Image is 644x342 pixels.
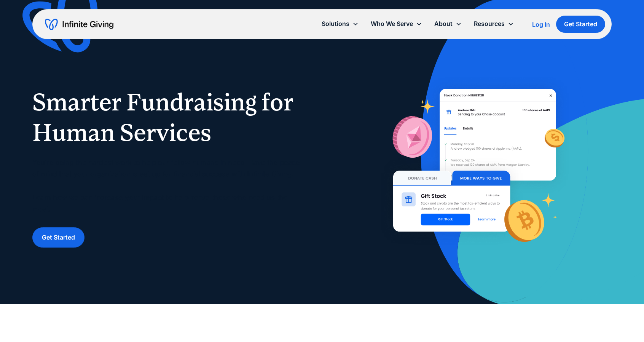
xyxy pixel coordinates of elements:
div: Resources [474,19,505,29]
div: About [434,19,453,29]
div: Who We Serve [371,19,413,29]
div: Solutions [322,19,349,29]
a: Get Started [556,16,605,33]
img: nonprofit donation platform for faith-based organizations and ministries [378,73,572,261]
div: Log In [532,21,550,27]
a: Get Started [32,227,84,248]
a: Log In [532,20,550,29]
strong: Learn how we can increase your impact to help serve those who need us the most. [32,193,287,213]
h1: Smarter Fundraising for Human Services [32,87,307,148]
p: You're doing the hardest work to help our fellow humans in need. Have the peace of mind that your... [32,157,307,215]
